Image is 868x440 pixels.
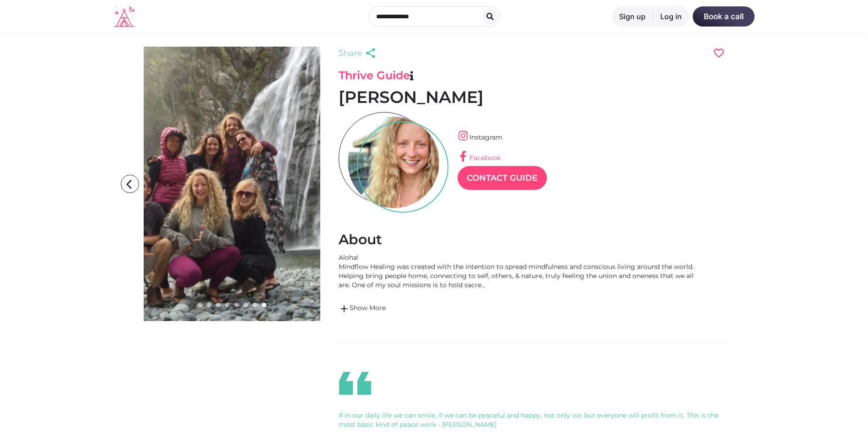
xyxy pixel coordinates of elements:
a: Instagram [458,133,502,141]
div: If in our daily life we can smile, if we can be peaceful and happy, not only we, but everyone wil... [339,411,725,429]
i: arrow_back_ios [123,175,141,193]
h2: About [339,231,725,248]
i: format_quote [328,370,383,397]
a: Sign up [612,6,653,27]
a: addShow More [339,303,695,314]
div: Aloha! Mindflow Healing was created with the intention to spread mindfulness and conscious living... [339,253,695,290]
span: add [339,303,350,314]
a: Share [339,47,379,59]
a: Facebook [458,154,501,162]
h1: [PERSON_NAME] [339,87,725,107]
a: Log in [653,6,689,27]
a: Contact Guide [458,166,547,190]
span: Share [339,47,362,59]
a: Book a call [693,6,755,27]
h3: Thrive Guide [339,69,725,82]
